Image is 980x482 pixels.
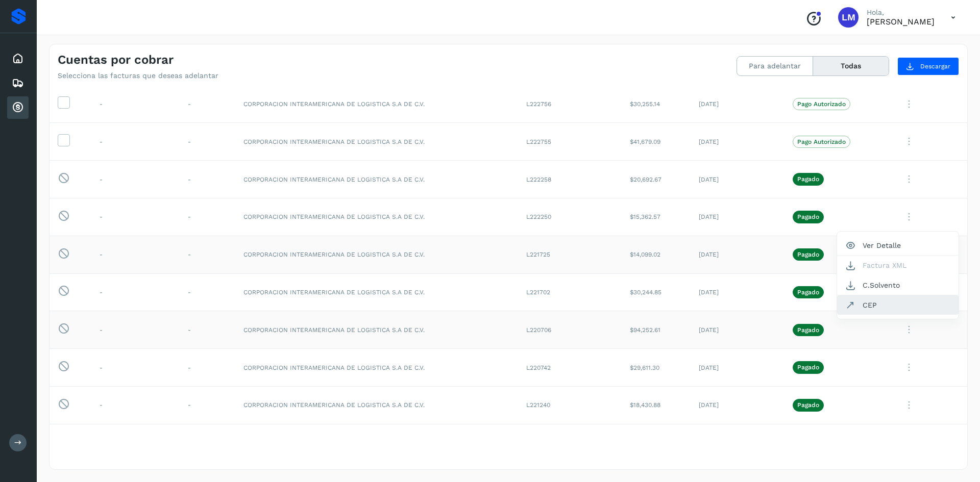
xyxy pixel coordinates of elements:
[7,96,29,119] div: Cuentas por cobrar
[837,256,959,275] button: Factura XML
[7,47,29,70] div: Inicio
[7,72,29,94] div: Embarques
[837,295,959,315] button: CEP
[837,236,959,256] button: Ver Detalle
[837,275,959,295] button: C.Solvento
